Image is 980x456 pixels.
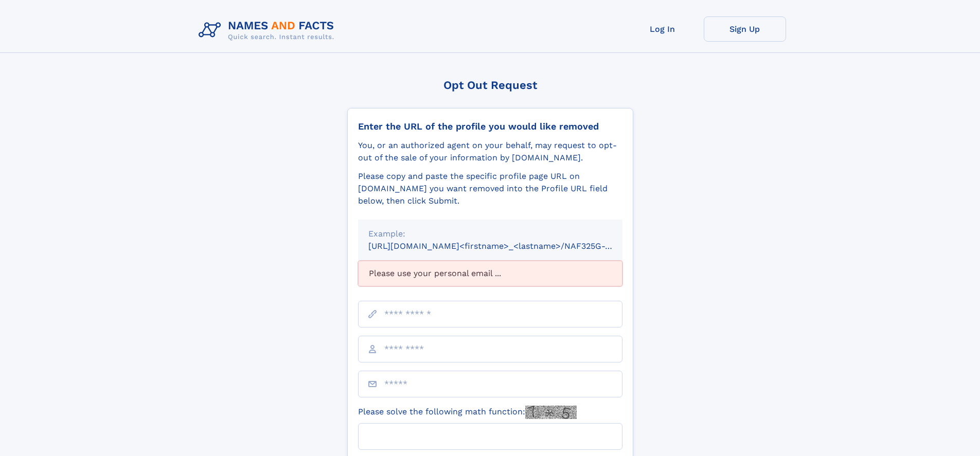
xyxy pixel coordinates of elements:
div: Opt Out Request [347,79,633,92]
div: Please use your personal email ... [358,261,622,286]
label: Please solve the following math function: [358,406,577,419]
div: You, or an authorized agent on your behalf, may request to opt-out of the sale of your informatio... [358,139,622,164]
small: [URL][DOMAIN_NAME]<firstname>_<lastname>/NAF325G-xxxxxxxx [368,241,642,251]
a: Sign Up [704,16,786,42]
img: Logo Names and Facts [194,16,343,44]
div: Please copy and paste the specific profile page URL on [DOMAIN_NAME] you want removed into the Pr... [358,170,622,207]
div: Enter the URL of the profile you would like removed [358,121,622,132]
div: Example: [368,228,612,240]
a: Log In [621,16,704,42]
